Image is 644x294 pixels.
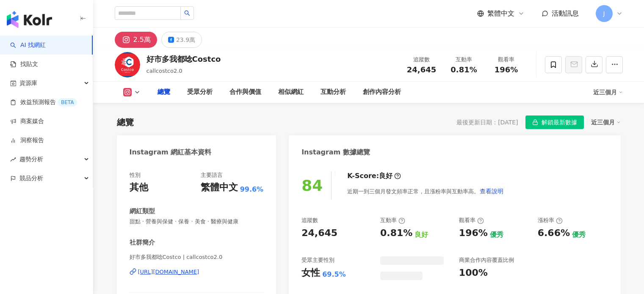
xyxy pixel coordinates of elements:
[379,171,392,181] div: 良好
[10,98,77,107] a: 效益預測報告BETA
[19,169,43,188] span: 競品分析
[130,181,148,194] div: 其他
[479,183,504,200] button: 查看說明
[459,217,484,224] div: 觀看率
[538,227,570,240] div: 6.66%
[10,157,16,162] span: rise
[130,218,264,225] span: 甜點 · 營養與保健 · 保養 · 美食 · 醫療與健康
[146,54,221,64] div: 好市多我都唸Costco
[301,256,334,264] div: 受眾主要性別
[201,171,223,179] div: 主要語言
[184,10,190,16] span: search
[406,55,438,64] div: 追蹤數
[380,217,405,224] div: 互動率
[490,55,522,64] div: 觀看率
[407,65,436,74] span: 24,645
[603,9,605,18] span: J
[240,185,264,194] span: 99.6%
[10,60,38,69] a: 找貼文
[301,227,337,240] div: 24,645
[301,177,323,194] div: 84
[542,116,577,129] span: 解鎖最新數據
[380,227,412,240] div: 0.81%
[161,32,202,48] button: 23.9萬
[525,115,584,129] button: 解鎖最新數據
[115,32,157,48] button: 2.5萬
[130,268,264,276] a: [URL][DOMAIN_NAME]
[301,148,370,157] div: Instagram 數據總覽
[591,117,621,128] div: 近三個月
[19,74,37,93] span: 資源庫
[130,148,212,157] div: Instagram 網紅基本資料
[593,85,623,99] div: 近三個月
[301,267,320,280] div: 女性
[130,207,155,216] div: 網紅類型
[552,9,579,17] span: 活動訊息
[456,119,518,126] div: 最後更新日期：[DATE]
[19,150,43,169] span: 趨勢分析
[347,183,504,200] div: 近期一到三個月發文頻率正常，且漲粉率與互動率高。
[448,55,480,64] div: 互動率
[451,66,477,74] span: 0.81%
[459,267,488,280] div: 100%
[115,52,140,77] img: KOL Avatar
[229,87,261,97] div: 合作與價值
[278,87,304,97] div: 相似網紅
[459,227,488,240] div: 196%
[301,217,318,224] div: 追蹤數
[572,230,586,239] div: 優秀
[176,34,195,46] div: 23.9萬
[363,87,401,97] div: 創作內容分析
[133,34,151,46] div: 2.5萬
[490,230,503,239] div: 優秀
[415,230,428,239] div: 良好
[322,270,346,279] div: 69.5%
[487,9,514,18] span: 繁體中文
[7,11,52,28] img: logo
[187,87,213,97] div: 受眾分析
[538,217,563,224] div: 漲粉率
[138,268,199,276] div: [URL][DOMAIN_NAME]
[10,136,44,145] a: 洞察報告
[201,181,238,194] div: 繁體中文
[158,87,170,97] div: 總覽
[130,238,155,247] div: 社群簡介
[480,188,503,195] span: 查看說明
[10,41,46,49] a: searchAI 找網紅
[130,253,264,261] span: 好市多我都唸Costco | callcostco2.0
[117,116,134,128] div: 總覽
[459,256,514,264] div: 商業合作內容覆蓋比例
[321,87,346,97] div: 互動分析
[495,66,518,74] span: 196%
[146,68,182,74] span: callcostco2.0
[10,117,44,126] a: 商案媒合
[130,171,141,179] div: 性別
[347,171,401,181] div: K-Score :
